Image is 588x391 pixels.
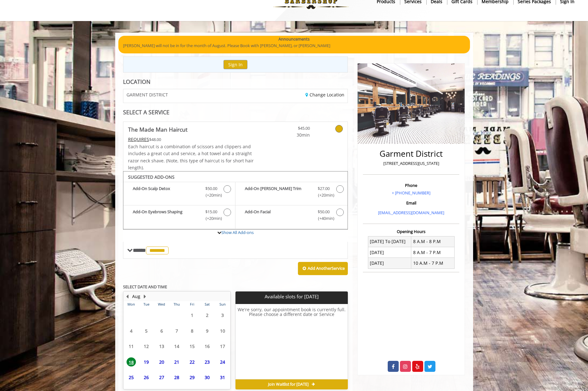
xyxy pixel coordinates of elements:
[368,236,411,247] td: [DATE] To [DATE]
[221,230,254,235] a: Show All Add-ons
[305,92,344,98] a: Change Location
[278,36,310,42] b: Announcements
[202,215,220,222] span: (+20min )
[202,373,212,382] span: 30
[132,293,140,300] button: Aug
[411,247,455,258] td: 8 A.M - 7 P.M
[127,209,232,223] label: Add-On Eyebrows Shaping
[364,183,458,187] h3: Phone
[123,42,465,49] p: [PERSON_NAME] will not be in for the month of August. Please Book with [PERSON_NAME], or [PERSON_...
[123,109,348,115] div: SELECT A SERVICE
[184,301,199,307] th: Fri
[169,301,184,307] th: Thu
[200,354,215,370] td: Select day23
[392,190,430,196] a: + [PHONE_NUMBER]
[411,258,455,269] td: 10 A.M - 7 P.M
[154,370,169,385] td: Select day27
[215,354,230,370] td: Select day24
[363,229,459,234] h3: Opening Hours
[169,370,184,385] td: Select day28
[128,174,175,180] b: SUGGESTED ADD-ONS
[128,136,254,143] div: $48.00
[124,370,139,385] td: Select day25
[202,192,220,198] span: (+20min )
[268,382,309,387] span: Join Waitlist for [DATE]
[200,301,215,307] th: Sat
[187,373,197,382] span: 29
[184,354,199,370] td: Select day22
[127,373,136,382] span: 25
[133,185,199,198] b: Add-On Scalp Detox
[215,301,230,307] th: Sun
[200,370,215,385] td: Select day30
[364,201,458,205] h3: Email
[142,357,151,367] span: 19
[125,293,130,300] button: Previous Month
[139,370,154,385] td: Select day26
[143,293,148,300] button: Next Month
[172,357,181,367] span: 21
[128,136,149,142] span: This service needs some Advance to be paid before we block your appointment
[368,247,411,258] td: [DATE]
[273,122,310,138] a: $45.00
[124,354,139,370] td: Select day18
[318,209,330,215] span: $50.00
[364,160,458,167] p: [STREET_ADDRESS][US_STATE]
[127,357,136,367] span: 18
[273,132,310,138] span: 30min
[215,370,230,385] td: Select day31
[368,258,411,269] td: [DATE]
[139,301,154,307] th: Tue
[187,357,197,367] span: 22
[314,192,333,198] span: (+20min )
[378,210,444,215] a: [EMAIL_ADDRESS][DOMAIN_NAME]
[128,125,187,134] b: The Made Man Haircut
[139,354,154,370] td: Select day19
[128,144,254,171] span: Each haircut is a combination of scissors and clippers and includes a great cut and service, a ho...
[218,357,227,367] span: 24
[245,209,311,222] b: Add-On Facial
[127,92,168,97] span: GARMENT DISTRICT
[172,373,181,382] span: 28
[202,357,212,367] span: 23
[123,171,348,230] div: The Made Man Haircut Add-onS
[218,373,227,382] span: 31
[238,294,345,299] p: Available slots for [DATE]
[236,307,348,377] h6: We're sorry, our appointment book is currently full. Please choose a different date or Service
[314,215,333,222] span: (+40min )
[123,284,167,290] b: SELECT DATE AND TIME
[364,149,458,158] h2: Garment District
[224,60,247,69] button: Sign In
[245,185,311,198] b: Add-On [PERSON_NAME] Trim
[169,354,184,370] td: Select day21
[154,354,169,370] td: Select day20
[411,236,455,247] td: 8 A.M - 8 P.M
[142,373,151,382] span: 26
[157,373,166,382] span: 27
[205,209,217,215] span: $15.00
[239,209,344,223] label: Add-On Facial
[133,209,199,222] b: Add-On Eyebrows Shaping
[127,185,232,200] label: Add-On Scalp Detox
[123,78,150,85] b: LOCATION
[318,185,330,192] span: $27.00
[239,185,344,200] label: Add-On Beard Trim
[124,301,139,307] th: Mon
[154,301,169,307] th: Wed
[298,262,348,275] button: Add AnotherService
[308,265,345,271] b: Add Another Service
[184,370,199,385] td: Select day29
[205,185,217,192] span: $50.00
[157,357,166,367] span: 20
